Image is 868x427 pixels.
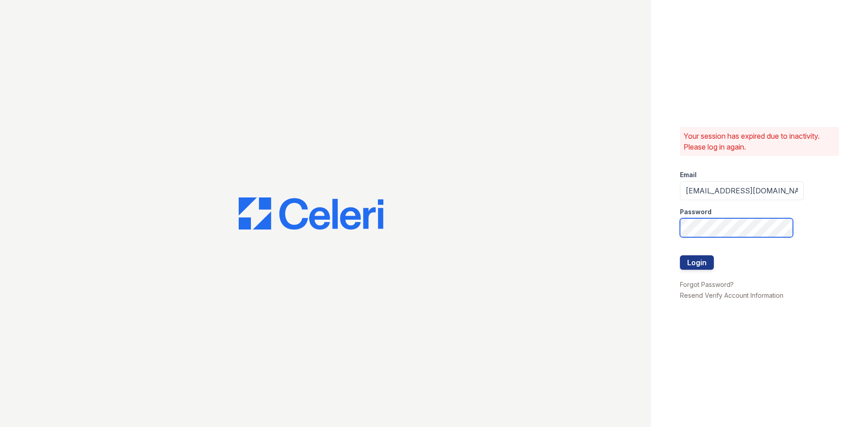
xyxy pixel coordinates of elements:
[680,255,714,270] button: Login
[680,281,734,288] a: Forgot Password?
[680,291,783,299] a: Resend Verify Account Information
[684,131,835,152] p: Your session has expired due to inactivity. Please log in again.
[680,170,697,179] label: Email
[680,207,712,216] label: Password
[239,197,383,230] img: CE_Logo_Blue-a8612792a0a2168367f1c8372b55b34899dd931a85d93a1a3d3e32e68fde9ad4.png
